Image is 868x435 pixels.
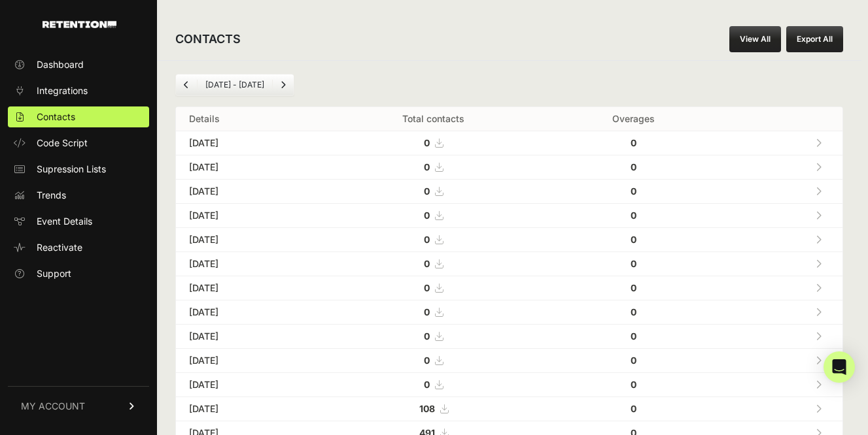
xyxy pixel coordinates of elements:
[631,355,636,366] strong: 0
[424,210,430,221] strong: 0
[424,161,430,172] strong: 0
[419,403,448,414] a: 108
[631,234,636,245] strong: 0
[37,163,106,176] span: Supression Lists
[37,84,88,97] span: Integrations
[176,252,321,276] td: [DATE]
[8,80,149,101] a: Integrations
[424,137,430,148] strong: 0
[8,185,149,206] a: Trends
[8,54,149,75] a: Dashboard
[8,237,149,258] a: Reactivate
[176,349,321,373] td: [DATE]
[729,26,781,52] a: View All
[631,210,636,221] strong: 0
[37,137,88,150] span: Code Script
[8,133,149,153] a: Code Script
[176,107,321,131] th: Details
[424,282,430,293] strong: 0
[43,21,116,28] img: Retention.com
[176,131,321,155] td: [DATE]
[631,306,636,317] strong: 0
[176,180,321,204] td: [DATE]
[176,74,197,95] a: Previous
[176,300,321,325] td: [DATE]
[631,379,636,390] strong: 0
[424,355,430,366] strong: 0
[176,397,321,421] td: [DATE]
[424,258,430,269] strong: 0
[176,155,321,180] td: [DATE]
[631,403,636,414] strong: 0
[8,159,149,180] a: Supression Lists
[631,137,636,148] strong: 0
[175,30,241,48] h2: CONTACTS
[37,267,71,280] span: Support
[424,185,430,197] strong: 0
[37,215,92,228] span: Event Details
[631,161,636,172] strong: 0
[546,107,721,131] th: Overages
[424,330,430,342] strong: 0
[631,282,636,293] strong: 0
[631,258,636,269] strong: 0
[419,403,435,414] strong: 108
[424,379,430,390] strong: 0
[424,234,430,245] strong: 0
[176,373,321,397] td: [DATE]
[176,325,321,349] td: [DATE]
[21,400,85,413] span: MY ACCOUNT
[176,204,321,228] td: [DATE]
[8,263,149,284] a: Support
[37,189,66,202] span: Trends
[631,330,636,342] strong: 0
[424,306,430,317] strong: 0
[37,58,84,71] span: Dashboard
[37,110,75,123] span: Contacts
[176,228,321,252] td: [DATE]
[8,386,149,426] a: MY ACCOUNT
[824,351,855,383] div: Open Intercom Messenger
[197,80,272,90] li: [DATE] - [DATE]
[8,211,149,232] a: Event Details
[321,107,546,131] th: Total contacts
[786,26,843,52] button: Export All
[176,276,321,300] td: [DATE]
[8,106,149,127] a: Contacts
[273,74,294,95] a: Next
[37,241,82,254] span: Reactivate
[631,185,636,197] strong: 0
